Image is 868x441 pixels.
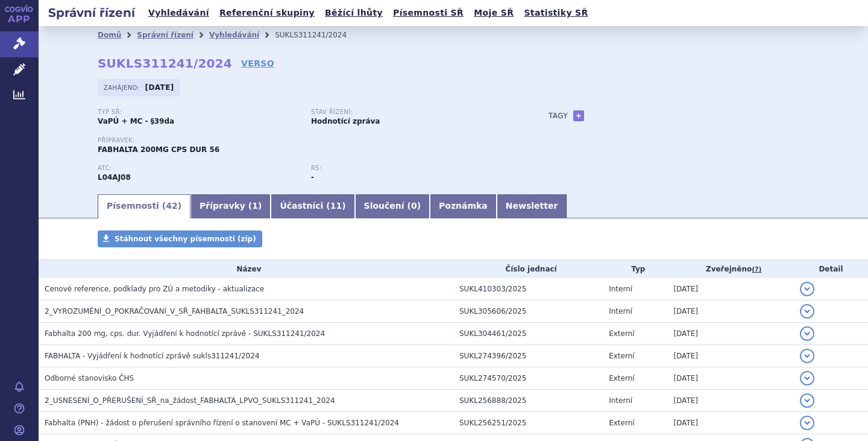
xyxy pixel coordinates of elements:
[190,194,271,218] a: Přípravky (1)
[430,194,497,218] a: Poznámka
[453,278,603,300] td: SUKL410303/2025
[497,194,567,218] a: Newsletter
[241,57,274,69] a: VERSO
[98,56,232,71] strong: SUKLS311241/2024
[667,300,794,323] td: [DATE]
[453,390,603,412] td: SUKL256888/2025
[667,278,794,300] td: [DATE]
[389,5,467,21] a: Písemnosti SŘ
[45,329,325,338] span: Fabhalta 200 mg, cps. dur. Vyjádření k hodnotící zprávě - SUKLS311241/2024
[321,5,386,21] a: Běžící lhůty
[98,173,131,182] strong: IPTAKOPAN
[45,396,335,405] span: 2_USNESENÍ_O_PŘERUŠENÍ_SŘ_na_žádost_FABHALTA_LPVO_SUKLS311241_2024
[45,285,264,293] span: Cenové reference, podklady pro ZÚ a metodiky - aktualizace
[453,412,603,434] td: SUKL256251/2025
[800,416,814,430] button: detail
[271,194,354,218] a: Účastníci (11)
[453,345,603,367] td: SUKL274396/2025
[45,352,260,360] span: FABHALTA - Vyjádření k hodnotící zprávě sukls311241/2024
[470,5,517,21] a: Moje SŘ
[800,371,814,385] button: detail
[520,5,591,21] a: Statistiky SŘ
[453,323,603,345] td: SUKL304461/2025
[145,83,174,92] strong: [DATE]
[98,137,524,144] p: Přípravek:
[311,165,512,172] p: RS:
[355,194,430,218] a: Sloučení (0)
[311,173,314,182] strong: -
[609,352,634,360] span: Externí
[115,235,256,243] span: Stáhnout všechny písemnosti (zip)
[573,110,584,121] a: +
[45,374,134,382] span: Odborné stanovisko ČHS
[311,109,512,116] p: Stav řízení:
[275,26,362,44] li: SUKLS311241/2024
[667,345,794,367] td: [DATE]
[330,201,342,211] span: 11
[209,31,259,39] a: Vyhledávání
[45,419,399,427] span: Fabhalta (PNH) - žádost o přerušení správního řízení o stanovení MC + VaPÚ - SUKLS311241/2024
[39,4,145,21] h2: Správní řízení
[98,194,190,218] a: Písemnosti (42)
[609,285,632,293] span: Interní
[98,165,299,172] p: ATC:
[145,5,213,21] a: Vyhledávání
[311,117,380,125] strong: Hodnotící zpráva
[667,390,794,412] td: [DATE]
[800,304,814,319] button: detail
[411,201,417,211] span: 0
[98,145,219,154] span: FABHALTA 200MG CPS DUR 56
[667,323,794,345] td: [DATE]
[216,5,318,21] a: Referenční skupiny
[98,230,262,247] a: Stáhnout všechny písemnosti (zip)
[752,265,761,274] abbr: (?)
[609,419,634,427] span: Externí
[609,396,632,405] span: Interní
[667,412,794,434] td: [DATE]
[609,307,632,316] span: Interní
[609,374,634,382] span: Externí
[549,109,568,123] h3: Tagy
[45,307,304,316] span: 2_VYROZUMĚNÍ_O_POKRAČOVÁNÍ_V_SŘ_FAHBALTA_SUKLS311241_2024
[794,260,868,278] th: Detail
[453,300,603,323] td: SUKL305606/2025
[603,260,667,278] th: Typ
[39,260,453,278] th: Název
[800,393,814,408] button: detail
[104,83,142,92] span: Zahájeno:
[667,260,794,278] th: Zveřejněno
[609,329,634,338] span: Externí
[98,117,174,125] strong: VaPÚ + MC - §39da
[166,201,177,211] span: 42
[453,260,603,278] th: Číslo jednací
[800,349,814,363] button: detail
[453,367,603,390] td: SUKL274570/2025
[252,201,258,211] span: 1
[800,282,814,296] button: detail
[98,109,299,116] p: Typ SŘ:
[98,31,121,39] a: Domů
[667,367,794,390] td: [DATE]
[800,326,814,341] button: detail
[137,31,193,39] a: Správní řízení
